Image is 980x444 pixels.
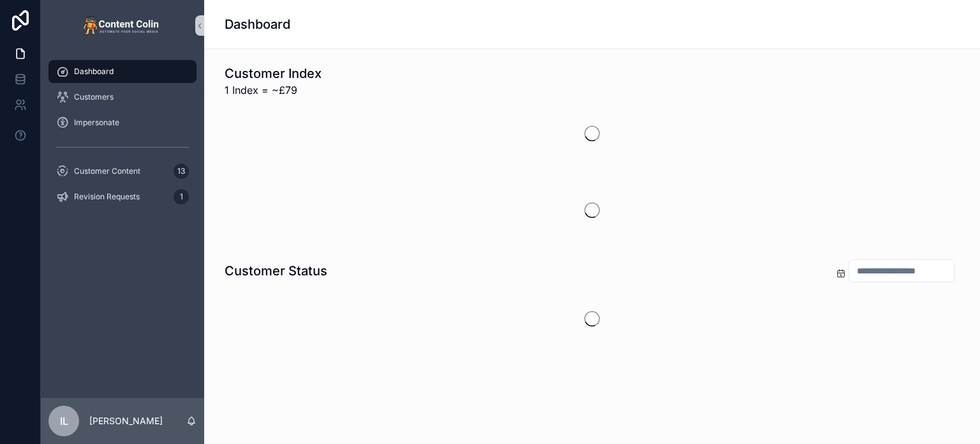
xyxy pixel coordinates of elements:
[174,189,189,204] div: 1
[48,60,197,83] a: Dashboard
[41,51,204,225] div: scrollable content
[74,92,114,102] span: Customers
[48,111,197,134] a: Impersonate
[74,118,119,128] span: Impersonate
[225,82,322,98] span: 1 Index = ~£79
[74,166,140,176] span: Customer Content
[225,65,322,82] h1: Customer Index
[89,415,163,427] p: [PERSON_NAME]
[60,413,68,429] span: IL
[74,192,140,202] span: Revision Requests
[225,15,290,33] h1: Dashboard
[48,160,197,183] a: Customer Content13
[174,164,189,179] div: 13
[48,185,197,208] a: Revision Requests1
[83,15,162,36] img: App logo
[225,262,327,280] h1: Customer Status
[48,86,197,109] a: Customers
[74,66,114,77] span: Dashboard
